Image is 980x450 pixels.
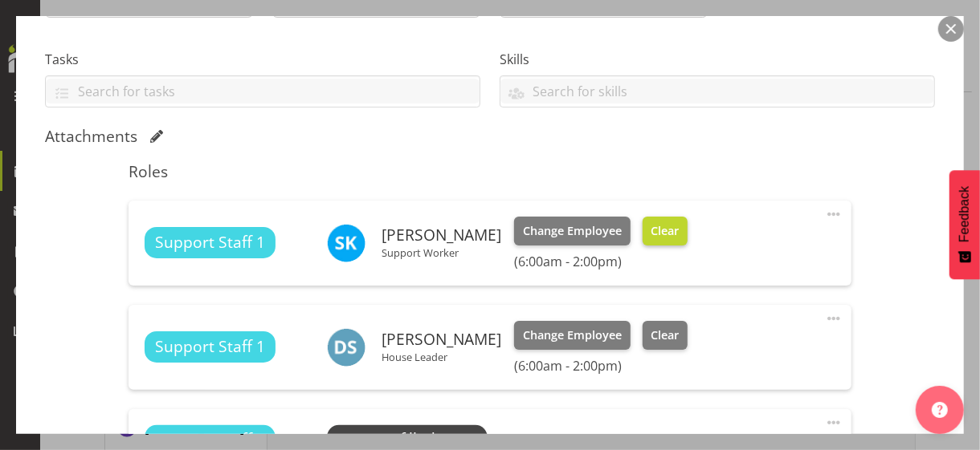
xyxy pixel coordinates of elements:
[155,335,265,359] span: Support Staff 1
[500,79,934,103] input: Search for skills
[379,428,435,450] span: Unfilled
[129,162,851,181] h5: Roles
[382,330,501,348] h6: [PERSON_NAME]
[949,170,980,279] button: Feedback - Show survey
[382,226,501,244] h6: [PERSON_NAME]
[45,127,137,146] h5: Attachments
[514,253,688,270] h6: (6:00am - 2:00pm)
[327,224,365,262] img: shenella-karauna8624.jpg
[327,328,365,367] img: dovy-selauso6117.jpg
[382,351,501,363] p: House Leader
[643,217,688,245] button: Clear
[382,246,501,259] p: Support Worker
[155,231,265,254] span: Support Staff 1
[651,222,679,240] span: Clear
[500,50,935,69] label: Skills
[523,222,622,240] span: Change Employee
[45,50,480,69] label: Tasks
[651,326,679,344] span: Clear
[514,358,688,374] h6: (6:00am - 2:00pm)
[514,321,631,350] button: Change Employee
[958,186,972,242] span: Feedback
[514,217,631,245] button: Change Employee
[932,402,948,418] img: help-xxl-2.png
[46,79,480,103] input: Search for tasks
[523,326,622,344] span: Change Employee
[643,321,688,350] button: Clear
